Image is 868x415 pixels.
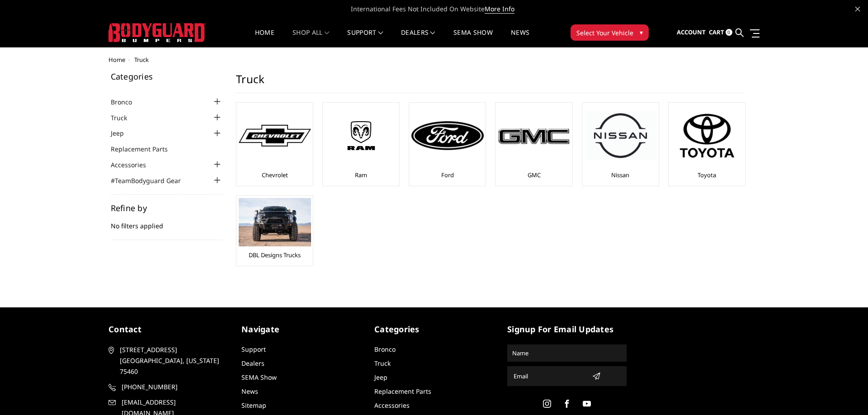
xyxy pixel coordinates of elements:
a: Nissan [611,171,629,179]
h5: Refine by [111,204,223,212]
a: GMC [528,171,541,179]
a: Cart 0 [709,20,732,45]
h5: Navigate [241,323,361,335]
span: Cart [709,28,724,36]
span: [PHONE_NUMBER] [122,382,226,392]
a: News [511,29,529,47]
span: ▾ [640,28,643,37]
h5: Categories [111,72,223,80]
a: Bronco [374,345,396,354]
a: Replacement Parts [374,387,431,396]
span: Select Your Vehicle [576,28,633,38]
a: Home [255,29,274,47]
div: No filters applied [111,204,223,240]
h5: signup for email updates [507,323,627,335]
a: SEMA Show [453,29,493,47]
a: Truck [374,359,391,368]
a: Dealers [241,359,264,368]
a: Jeep [374,373,387,382]
span: 0 [726,29,732,36]
a: DBL Designs Trucks [249,251,301,259]
a: Accessories [111,160,157,170]
span: Truck [134,56,149,64]
a: Account [677,20,706,45]
h1: Truck [236,72,744,93]
a: News [241,387,258,396]
a: Truck [111,113,138,123]
a: Bronco [111,97,143,107]
a: Replacement Parts [111,144,179,154]
a: Ram [355,171,367,179]
a: SEMA Show [241,373,277,382]
a: Chevrolet [262,171,288,179]
a: #TeamBodyguard Gear [111,176,192,185]
img: BODYGUARD BUMPERS [108,23,206,42]
a: Toyota [698,171,716,179]
a: Dealers [401,29,435,47]
h5: contact [108,323,228,335]
button: Select Your Vehicle [571,24,649,41]
a: Jeep [111,128,135,138]
a: More Info [485,5,514,14]
input: Email [510,369,589,383]
a: Ford [441,171,454,179]
a: Sitemap [241,401,266,410]
a: [PHONE_NUMBER] [108,382,228,392]
span: Account [677,28,706,36]
a: shop all [292,29,329,47]
span: [STREET_ADDRESS] [GEOGRAPHIC_DATA], [US_STATE] 75460 [120,344,225,377]
a: Home [108,56,125,64]
a: Support [241,345,266,354]
input: Name [509,346,625,360]
a: Support [347,29,383,47]
a: Accessories [374,401,410,410]
h5: Categories [374,323,494,335]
